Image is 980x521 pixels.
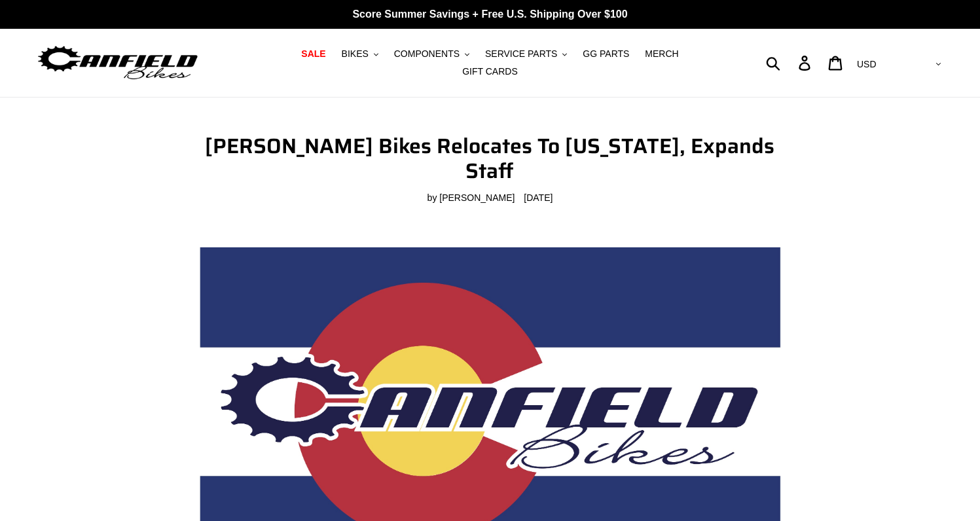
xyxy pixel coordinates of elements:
span: GG PARTS [583,48,629,60]
a: MERCH [638,45,685,63]
a: SALE [295,45,332,63]
img: Canfield Bikes [36,43,200,84]
a: GG PARTS [576,45,636,63]
button: BIKES [335,45,385,63]
a: GIFT CARDS [456,63,524,81]
span: MERCH [645,48,678,60]
button: COMPONENTS [388,45,476,63]
h1: [PERSON_NAME] Bikes Relocates To [US_STATE], Expands Staff [194,134,786,184]
time: [DATE] [524,192,553,203]
button: SERVICE PARTS [479,45,573,63]
span: SALE [301,48,325,60]
span: COMPONENTS [394,48,460,60]
span: BIKES [342,48,369,60]
span: GIFT CARDS [462,66,518,77]
span: by [PERSON_NAME] [427,191,515,205]
span: SERVICE PARTS [485,48,557,60]
input: Search [773,48,807,77]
